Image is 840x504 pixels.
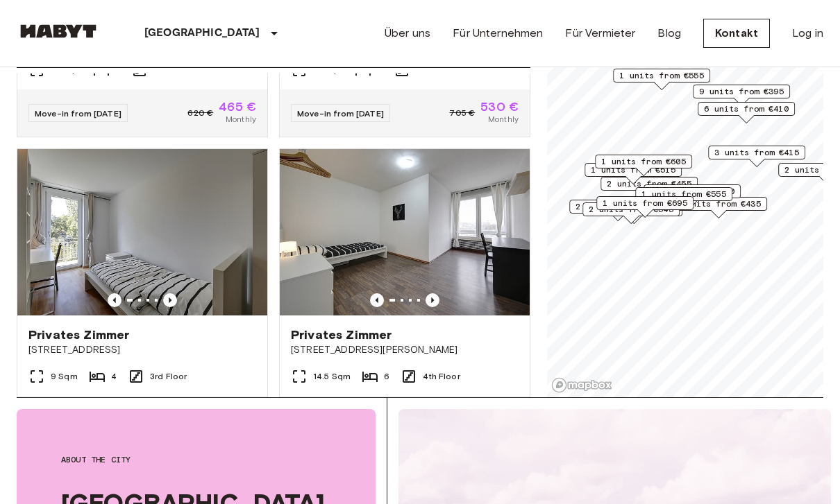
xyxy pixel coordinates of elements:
[600,177,698,198] div: Map marker
[17,24,100,38] img: Habyt
[219,101,256,113] span: 465 €
[635,187,732,209] div: Map marker
[61,453,331,466] span: About the city
[187,107,213,119] span: 620 €
[650,185,734,198] span: 1 units from €460
[613,69,710,90] div: Map marker
[453,25,543,42] a: Für Unternehmen
[426,293,439,307] button: Previous image
[676,198,761,210] span: 2 units from €435
[569,200,666,221] div: Map marker
[601,155,686,168] span: 1 units from €605
[163,293,177,307] button: Previous image
[565,25,635,42] a: Für Vermieter
[28,343,256,357] span: [STREET_ADDRESS]
[291,343,519,357] span: [STREET_ADDRESS][PERSON_NAME]
[313,370,351,383] span: 14.5 Sqm
[714,146,799,159] span: 3 units from €415
[449,107,475,119] span: 705 €
[480,101,519,113] span: 530 €
[589,203,673,216] span: 2 units from €545
[384,370,389,383] span: 6
[226,113,256,125] span: Monthly
[576,200,660,213] span: 2 units from €530
[698,102,795,123] div: Map marker
[585,163,682,184] div: Map marker
[108,293,121,307] button: Previous image
[619,69,704,82] span: 1 units from €555
[385,25,430,42] a: Über uns
[792,25,823,42] a: Log in
[28,327,129,343] span: Privates Zimmer
[17,148,268,444] a: Marketing picture of unit DE-09-019-03MPrevious imagePrevious imagePrivates Zimmer[STREET_ADDRESS...
[657,25,681,42] a: Blog
[708,146,805,167] div: Map marker
[703,19,770,48] a: Kontakt
[488,113,519,125] span: Monthly
[704,103,789,115] span: 6 units from €410
[144,25,260,42] p: [GEOGRAPHIC_DATA]
[297,108,384,119] span: Move-in from [DATE]
[644,184,741,206] div: Map marker
[607,177,691,190] span: 2 units from €455
[291,327,392,343] span: Privates Zimmer
[111,370,117,383] span: 4
[641,188,726,200] span: 1 units from €555
[596,196,694,218] div: Map marker
[370,293,384,307] button: Previous image
[150,370,187,383] span: 3rd Floor
[17,149,267,315] img: Marketing picture of unit DE-09-019-03M
[280,149,530,315] img: Marketing picture of unit DE-09-010-06M
[51,370,78,383] span: 9 Sqm
[699,85,784,98] span: 9 units from €395
[423,370,460,383] span: 4th Floor
[279,148,530,444] a: Marketing picture of unit DE-09-010-06MPrevious imagePrevious imagePrivates Zimmer[STREET_ADDRESS...
[693,85,790,106] div: Map marker
[603,197,687,209] span: 1 units from €695
[582,202,680,224] div: Map marker
[35,108,121,119] span: Move-in from [DATE]
[551,377,612,393] a: Mapbox logo
[595,155,692,176] div: Map marker
[591,164,675,176] span: 1 units from €515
